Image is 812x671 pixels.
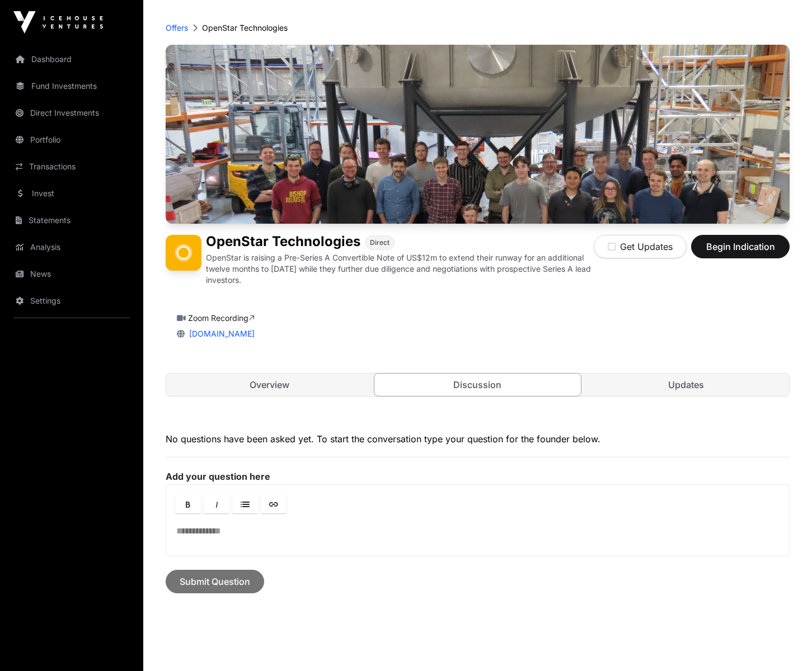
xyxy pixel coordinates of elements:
a: Dashboard [9,47,134,72]
a: Bold [175,495,201,513]
a: Offers [166,22,188,34]
img: OpenStar Technologies [166,45,790,224]
a: Portfolio [9,127,134,152]
a: Settings [9,289,134,313]
h1: OpenStar Technologies [206,235,360,250]
a: News [9,262,134,286]
a: Fund Investments [9,74,134,98]
a: Begin Indication [691,246,790,257]
a: Lists [232,495,258,513]
label: Add your question here [166,471,790,482]
a: Zoom Recording [188,313,255,323]
span: Direct [370,238,389,247]
button: Begin Indication [691,235,790,258]
a: Link [261,495,287,513]
a: [DOMAIN_NAME] [185,329,255,338]
a: Transactions [9,154,134,179]
a: Statements [9,208,134,233]
a: Analysis [9,235,134,259]
p: OpenStar is raising a Pre-Series A Convertible Note of US$12m to extend their runway for an addit... [206,252,594,286]
iframe: Chat Widget [756,617,812,671]
img: OpenStar Technologies [166,235,201,271]
a: Invest [9,181,134,206]
span: Begin Indication [705,240,776,253]
a: Updates [583,374,789,396]
button: Get Updates [594,235,687,258]
nav: Tabs [166,374,789,396]
p: No questions have been asked yet. To start the conversation type your question for the founder be... [166,432,790,446]
p: OpenStar Technologies [202,22,288,34]
img: Icehouse Ventures Logo [13,11,103,34]
a: Discussion [374,373,581,396]
a: Direct Investments [9,101,134,125]
a: Italic [204,495,229,513]
a: Overview [166,374,372,396]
